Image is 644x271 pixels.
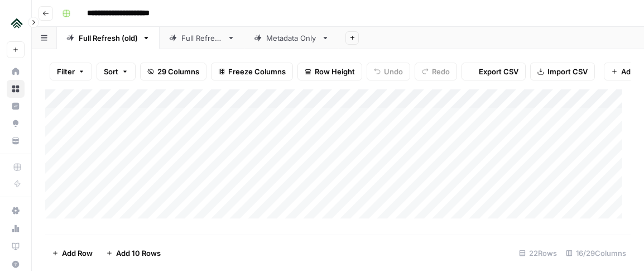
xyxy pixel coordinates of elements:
[462,63,526,80] button: Export CSV
[7,9,25,37] button: Workspace: Uplisting
[515,244,561,262] div: 22 Rows
[181,32,223,44] div: Full Refresh
[157,66,199,77] span: 29 Columns
[160,27,244,49] a: Full Refresh
[547,66,588,77] span: Import CSV
[244,27,339,49] a: Metadata Only
[384,66,403,77] span: Undo
[7,13,27,33] img: Uplisting Logo
[530,63,595,80] button: Import CSV
[367,63,410,80] button: Undo
[57,27,160,49] a: Full Refresh (old)
[45,244,99,262] button: Add Row
[7,220,25,237] a: Usage
[432,66,450,77] span: Redo
[97,63,136,80] button: Sort
[7,202,25,220] a: Settings
[7,63,25,80] a: Home
[7,80,25,98] a: Browse
[140,63,206,80] button: 29 Columns
[104,66,118,77] span: Sort
[7,237,25,255] a: Learning Hub
[116,248,161,259] span: Add 10 Rows
[50,63,92,80] button: Filter
[99,244,167,262] button: Add 10 Rows
[7,115,25,132] a: Opportunities
[297,63,362,80] button: Row Height
[479,66,518,77] span: Export CSV
[315,66,355,77] span: Row Height
[79,32,138,44] div: Full Refresh (old)
[62,248,93,259] span: Add Row
[561,244,631,262] div: 16/29 Columns
[7,97,25,115] a: Insights
[57,66,75,77] span: Filter
[7,132,25,150] a: Your Data
[211,63,293,80] button: Freeze Columns
[228,66,286,77] span: Freeze Columns
[415,63,457,80] button: Redo
[266,32,317,44] div: Metadata Only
